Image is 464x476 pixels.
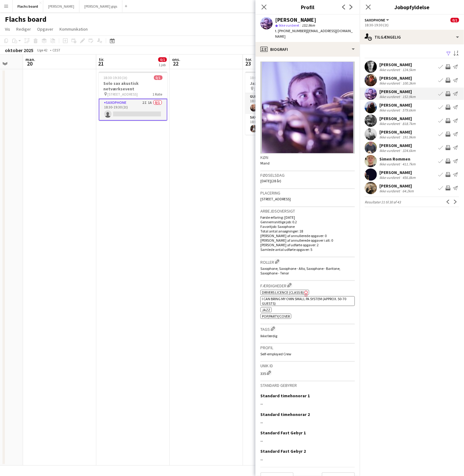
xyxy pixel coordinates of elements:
[260,345,355,350] h3: Profil
[379,148,401,153] div: Ikke vurderet
[153,92,163,96] span: 1 Rolle
[260,179,281,183] span: [DATE] (28 år)
[401,148,417,153] div: 324.6km
[275,28,353,39] span: | [EMAIL_ADDRESS][DOMAIN_NAME]
[379,143,417,148] div: [PERSON_NAME]
[260,233,355,238] p: [PERSON_NAME] af annullerede opgaver: 0
[379,189,401,193] div: Ikke vurderet
[260,420,355,425] div: --
[260,172,355,178] h3: Fødselsdag
[99,72,167,121] app-job-card: 18:30-19:30 (1t)0/1Solo sax akustisk netværksevent [STREET_ADDRESS]1 RolleSaxophone2I1A0/118:30-1...
[260,326,355,332] h3: Tags
[379,116,417,121] div: [PERSON_NAME]
[260,334,355,338] p: Ikke færdig
[260,224,355,229] p: Favoritjob: Saxophone
[365,18,385,22] span: Saxophone
[379,81,401,85] div: Ikke vurderet
[401,67,417,72] div: 124.5km
[260,383,355,388] h3: Standard gebyrer
[255,42,360,57] div: Biografi
[99,57,104,62] span: tir.
[379,94,401,99] div: Ikke vurderet
[360,3,464,11] h3: Jobopfyldelse
[14,25,33,33] a: Rediger
[260,401,355,406] div: --
[260,430,306,436] h3: Standard Fast Gebyr 1
[260,282,355,289] h3: Færdigheder
[25,57,35,62] span: man.
[401,108,417,112] div: 579.6km
[379,135,401,139] div: Ikke vurderet
[260,247,355,252] p: Samlede antal udførte opgaver: 5
[254,86,280,91] span: [PERSON_NAME]
[172,57,180,62] span: ons.
[379,129,417,135] div: [PERSON_NAME]
[245,57,252,62] span: tor.
[379,156,417,162] div: Simen Rommen
[37,26,53,32] span: Opgaver
[401,189,415,193] div: 64.2km
[35,48,50,52] span: Uge 42
[262,290,304,295] span: Drivers Licence (Class B)
[260,457,355,462] div: --
[401,175,417,180] div: 456.8km
[154,75,163,80] span: 0/1
[260,197,291,201] span: [STREET_ADDRESS]
[379,62,417,67] div: [PERSON_NAME]
[260,243,355,247] p: [PERSON_NAME] af udførte opgaver: 2
[260,155,355,160] h3: Køn
[260,238,355,243] p: [PERSON_NAME] af annullerede opgaver i alt: 0
[57,25,90,33] a: Kommunikation
[171,60,180,67] span: 22
[401,162,417,166] div: 411.7km
[301,23,316,28] span: 152.9km
[379,102,417,108] div: [PERSON_NAME]
[379,89,417,94] div: [PERSON_NAME]
[401,135,417,139] div: 191.9km
[260,448,306,454] h3: Standard Fast Gebyr 2
[25,60,35,67] span: 20
[360,30,464,44] div: Tilgængelig
[52,48,60,52] div: CEST
[275,17,316,23] div: [PERSON_NAME]
[260,438,355,444] div: --
[260,190,355,196] h3: Placering
[260,161,270,165] span: Mand
[260,229,355,233] p: Total antal ansøgninger: 18
[401,81,417,85] div: 100.3km
[98,60,104,67] span: 21
[262,297,346,306] span: I can bring my own small PA system (approx. 50-70 guests)
[99,99,167,121] app-card-role: Saxophone2I1A0/118:30-19:30 (1t)
[260,220,355,224] p: Gennemsnitlige job: 0.2
[379,121,401,126] div: Ikke vurderet
[401,121,417,126] div: 818.7km
[5,47,33,53] div: oktober 2025
[255,3,360,11] h3: Profil
[5,26,10,32] span: Vis
[260,412,310,417] h3: Standard timehonorar 2
[262,314,290,319] span: Pop/Party/Cover
[5,15,47,24] h1: Flachs board
[43,0,79,12] button: [PERSON_NAME]
[59,26,88,32] span: Kommunikation
[260,215,355,220] p: Første erfaring: [DATE]
[401,94,417,99] div: 152.9km
[245,114,314,135] app-card-role: Saxophone1/118:00-19:00 (1t)[PERSON_NAME]
[260,259,355,265] h3: Roller
[275,28,307,33] span: t. [PHONE_NUMBER]
[379,162,401,166] div: Ikke vurderet
[245,72,314,135] app-job-card: 18:00-19:00 (1t)2/2Jazz duo [PERSON_NAME]2 RollerGuitarist1/118:00-19:00 (1t)[PERSON_NAME]Saxopho...
[379,75,417,81] div: [PERSON_NAME]
[365,18,390,22] button: Saxophone
[260,208,355,214] h3: Arbejdsoversigt
[16,26,31,32] span: Rediger
[379,183,415,189] div: [PERSON_NAME]
[104,75,128,80] span: 18:30-19:30 (1t)
[379,67,401,72] div: Ikke vurderet
[260,370,355,376] div: 335
[250,75,274,80] span: 18:00-19:00 (1t)
[159,62,167,67] div: 1 job
[379,175,401,180] div: Ikke vurderet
